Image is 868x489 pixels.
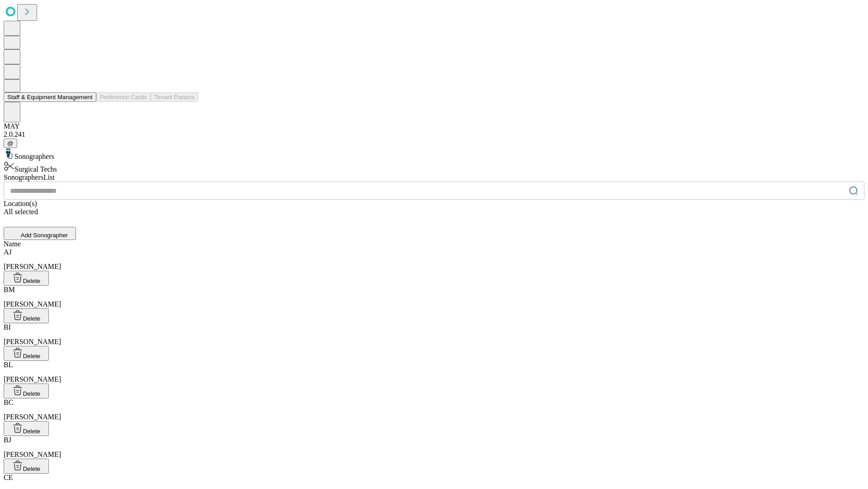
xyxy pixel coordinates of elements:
[23,278,41,284] span: Delete
[4,240,864,248] div: Name
[4,459,49,474] button: Delete
[4,148,864,161] div: Sonographers
[23,465,41,472] span: Delete
[4,92,96,102] button: Staff & Equipment Management
[4,227,76,240] button: Add Sonographer
[4,200,37,207] span: Location(s)
[4,122,864,130] div: MAY
[4,398,864,421] div: [PERSON_NAME]
[96,92,151,102] button: Preference Cards
[4,398,13,406] span: BC
[4,286,864,308] div: [PERSON_NAME]
[23,390,41,397] span: Delete
[4,308,49,323] button: Delete
[4,130,864,139] div: 2.0.241
[4,323,11,331] span: BI
[23,428,41,435] span: Delete
[4,384,49,398] button: Delete
[21,232,68,239] span: Add Sonographer
[23,315,41,322] span: Delete
[4,286,15,293] span: BM
[4,161,864,173] div: Surgical Techs
[4,139,17,148] button: @
[7,140,14,147] span: @
[23,353,41,360] span: Delete
[151,92,198,102] button: Tenant Params
[4,436,864,459] div: [PERSON_NAME]
[4,208,864,216] div: All selected
[4,346,49,361] button: Delete
[4,248,12,256] span: AJ
[4,361,13,369] span: BL
[4,421,49,436] button: Delete
[4,361,864,384] div: [PERSON_NAME]
[4,323,864,346] div: [PERSON_NAME]
[4,173,864,182] div: Sonographers List
[4,436,11,444] span: BJ
[4,248,864,271] div: [PERSON_NAME]
[4,271,49,286] button: Delete
[4,474,13,481] span: CE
